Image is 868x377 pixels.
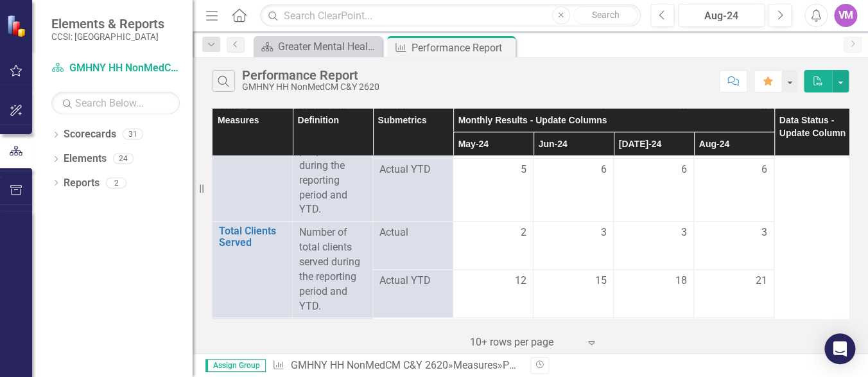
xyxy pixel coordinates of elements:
[681,162,687,177] span: 6
[824,333,855,364] div: Open Intercom Messenger
[682,8,760,24] div: Aug-24
[678,4,765,27] button: Aug-24
[453,359,497,371] a: Measures
[675,274,687,288] span: 18
[595,274,607,288] span: 15
[51,61,180,76] a: GMHNY HH NonMedCM C&Y 2620
[601,162,607,177] span: 6
[213,222,293,318] td: Double-Click to Edit Right Click for Context Menu
[51,92,180,114] input: Search Below...
[213,96,293,222] td: Double-Click to Edit Right Click for Context Menu
[614,222,694,270] td: Double-Click to Edit
[64,152,107,166] a: Elements
[573,6,638,24] button: Search
[260,4,641,27] input: Search ClearPoint...
[51,31,164,42] small: CCSI: [GEOGRAPHIC_DATA]
[299,225,366,313] p: Number of total clients served during the reporting period and YTD.
[521,225,526,240] span: 2
[515,274,526,288] span: 12
[521,162,526,177] span: 5
[123,129,143,140] div: 31
[278,39,379,55] div: Greater Mental Health of NY Landing Page
[379,162,446,177] span: Actual YTD
[681,225,687,240] span: 3
[834,4,857,27] button: VM
[106,177,126,188] div: 2
[761,162,767,177] span: 6
[241,68,379,82] div: Performance Report
[502,359,593,371] div: Performance Report
[64,127,116,142] a: Scorecards
[64,176,100,191] a: Reports
[205,359,266,372] span: Assign Group
[756,274,767,288] span: 21
[591,10,619,20] span: Search
[412,40,512,56] div: Performance Report
[113,153,134,164] div: 24
[290,359,447,371] a: GMHNY HH NonMedCM C&Y 2620
[219,225,286,248] a: Total Clients Served
[272,358,521,373] div: » »
[379,225,446,240] span: Actual
[534,222,614,270] td: Double-Click to Edit
[761,225,767,240] span: 3
[241,82,379,92] div: GMHNY HH NonMedCM C&Y 2620
[6,14,29,37] img: ClearPoint Strategy
[379,274,446,288] span: Actual YTD
[601,225,607,240] span: 3
[299,100,366,218] p: Number of unduplicated (for the year) people served during the reporting period and YTD.
[257,39,379,55] a: Greater Mental Health of NY Landing Page
[51,16,164,31] span: Elements & Reports
[694,222,774,270] td: Double-Click to Edit
[453,222,534,270] td: Double-Click to Edit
